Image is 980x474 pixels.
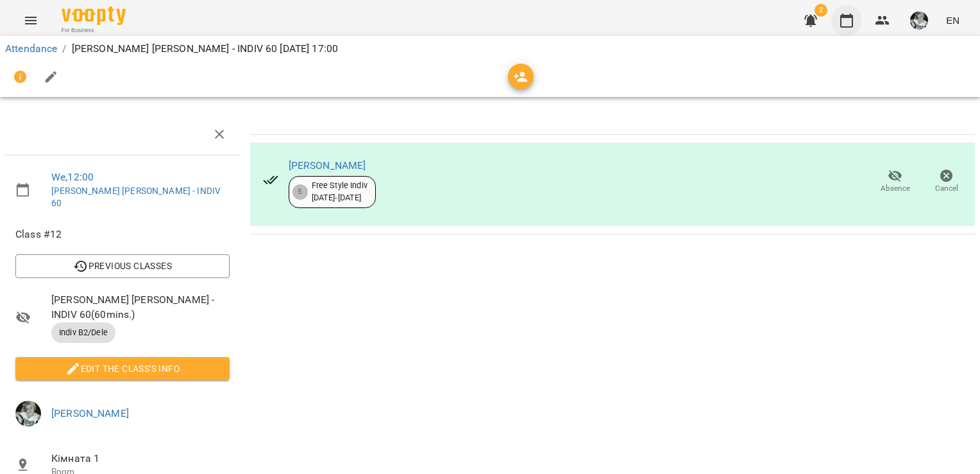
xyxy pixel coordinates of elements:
button: Absence [870,164,921,200]
a: Attendance [5,42,57,55]
span: Class #12 [15,227,230,242]
button: Cancel [921,164,972,200]
a: [PERSON_NAME] [51,407,129,419]
span: EN [946,13,959,27]
img: b75cef4f264af7a34768568bb4385639.jpg [910,12,928,30]
span: Cancel [935,183,958,194]
a: [PERSON_NAME] [PERSON_NAME] - INDIV 60 [51,186,221,209]
nav: breadcrumb [5,41,975,57]
a: We , 12:00 [51,171,94,183]
span: Edit the class's Info [26,361,219,376]
button: Edit the class's Info [15,357,230,380]
span: [PERSON_NAME] [PERSON_NAME] - INDIV 60 ( 60 mins. ) [51,292,230,322]
button: EN [941,8,965,32]
span: Indiv B2/Dele [51,327,115,338]
div: 5 [292,184,308,200]
span: For Business [62,26,126,35]
img: b75cef4f264af7a34768568bb4385639.jpg [15,401,41,426]
img: Voopty Logo [62,6,126,25]
div: Free Style Indiv [DATE] - [DATE] [312,180,367,204]
span: Absence [881,183,910,194]
button: Menu [15,5,46,36]
p: [PERSON_NAME] [PERSON_NAME] - INDIV 60 [DATE] 17:00 [72,41,339,57]
a: [PERSON_NAME] [289,159,366,171]
span: Previous Classes [26,258,219,274]
li: / [62,41,66,57]
button: Previous Classes [15,254,230,277]
span: Кімната 1 [51,451,230,466]
span: 2 [815,4,827,17]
